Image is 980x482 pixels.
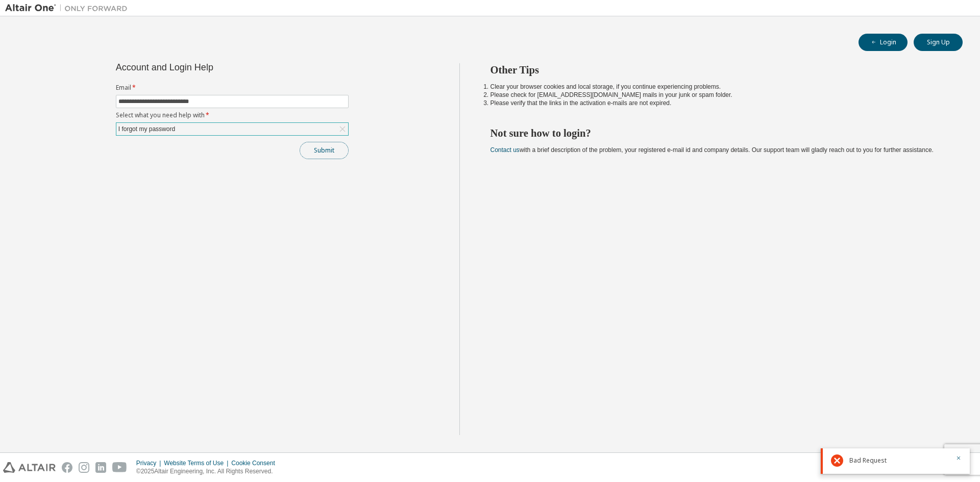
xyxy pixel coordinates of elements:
div: Website Terms of Use [164,459,231,467]
h2: Other Tips [491,63,945,77]
button: Submit [300,142,349,159]
label: Select what you need help with [116,111,349,119]
p: © 2025 Altair Engineering, Inc. All Rights Reserved. [136,467,281,476]
div: I forgot my password [117,123,177,135]
button: Login [859,34,908,51]
img: facebook.svg [62,462,72,473]
h2: Not sure how to login? [491,126,945,140]
div: Account and Login Help [116,63,302,71]
img: linkedin.svg [95,462,106,473]
img: Altair One [5,3,133,13]
div: Cookie Consent [231,459,281,467]
img: altair_logo.svg [3,462,56,473]
img: instagram.svg [79,462,89,473]
li: Please check for [EMAIL_ADDRESS][DOMAIN_NAME] mails in your junk or spam folder. [491,91,945,99]
a: Contact us [491,146,520,154]
li: Clear your browser cookies and local storage, if you continue experiencing problems. [491,83,945,91]
span: with a brief description of the problem, your registered e-mail id and company details. Our suppo... [491,146,934,154]
div: I forgot my password [116,123,348,135]
span: Bad Request [849,456,887,465]
li: Please verify that the links in the activation e-mails are not expired. [491,99,945,107]
div: Privacy [136,459,164,467]
button: Sign Up [914,34,963,51]
img: youtube.svg [112,462,127,473]
label: Email [116,84,349,92]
